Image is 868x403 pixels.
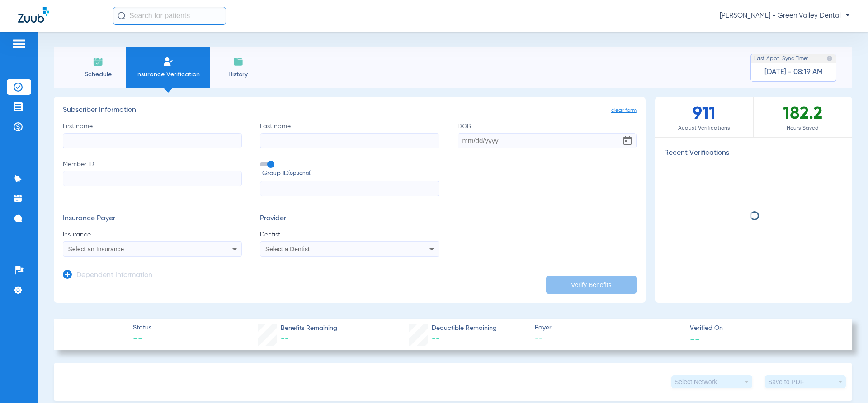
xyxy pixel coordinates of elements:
img: Search Icon [118,12,126,20]
div: 182.2 [754,97,852,137]
label: DOB [458,122,637,148]
h3: Subscriber Information [63,106,637,115]
img: Manual Insurance Verification [163,56,174,67]
span: Dentist [260,230,439,239]
h3: Dependent Information [76,271,152,280]
h3: Recent Verifications [655,149,852,158]
button: Open calendar [618,132,637,150]
input: First name [63,133,242,148]
span: Last Appt. Sync Time: [754,54,808,63]
span: -- [432,335,440,343]
small: (optional) [288,169,311,178]
span: -- [133,333,151,346]
img: hamburger-icon [12,38,26,49]
span: Verified On [690,324,837,333]
h3: Provider [260,214,439,223]
div: 911 [655,97,754,137]
span: Select an Insurance [68,246,124,253]
input: Last name [260,133,439,148]
span: -- [535,333,682,344]
h3: Insurance Payer [63,214,242,223]
label: Member ID [63,160,242,197]
img: last sync help info [826,56,833,62]
span: Deductible Remaining [432,324,497,333]
span: Schedule [76,70,119,79]
span: Insurance Verification [133,70,203,79]
input: DOBOpen calendar [458,133,637,148]
button: Verify Benefits [546,276,637,294]
span: Select a Dentist [265,246,310,253]
span: clear form [611,106,637,115]
span: Benefits Remaining [281,324,337,333]
input: Member ID [63,171,242,186]
img: History [233,56,244,67]
span: Status [133,323,151,333]
span: History [217,70,259,79]
img: Schedule [93,56,104,67]
span: Insurance [63,230,242,239]
input: Search for patients [113,7,226,25]
span: Hours Saved [754,124,852,133]
span: [DATE] - 08:19 AM [764,68,823,77]
img: Zuub Logo [18,7,49,23]
span: -- [690,334,700,343]
label: Last name [260,122,439,148]
span: Payer [535,323,682,333]
span: [PERSON_NAME] - Green Valley Dental [720,11,850,20]
span: -- [281,335,289,343]
span: Group ID [262,169,439,178]
span: August Verifications [655,124,753,133]
label: First name [63,122,242,148]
